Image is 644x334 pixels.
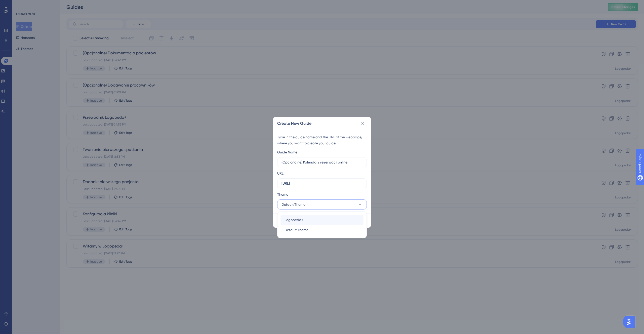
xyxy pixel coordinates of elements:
[623,314,638,329] iframe: UserGuiding AI Assistant Launcher
[281,201,305,207] span: Default Theme
[277,134,367,146] div: Type in the guide name and the URL of the webpage, where you want to create your guide.
[281,159,363,165] input: How to Create
[281,181,363,186] input: https://www.example.com
[285,227,308,233] span: Default Theme
[277,120,311,127] h2: Create New Guide
[277,191,288,197] span: Theme
[285,217,303,223] span: Logopeda+
[12,1,31,7] span: Need Help?
[277,170,284,176] div: URL
[277,149,297,155] div: Guide Name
